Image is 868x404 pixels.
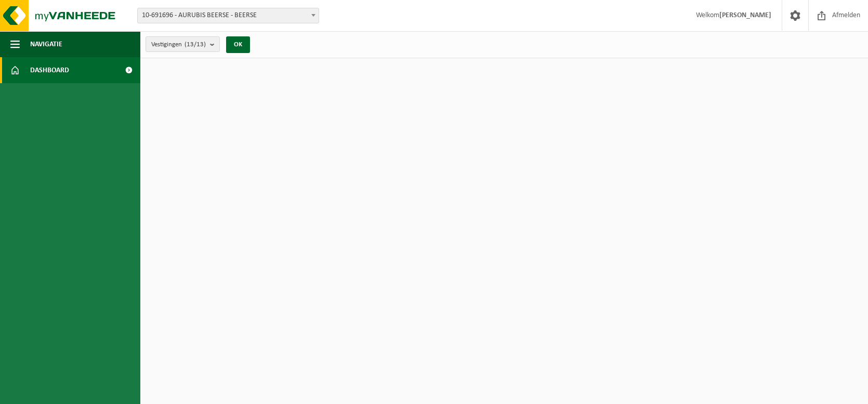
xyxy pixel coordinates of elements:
strong: [PERSON_NAME] [719,11,771,19]
span: Dashboard [30,57,69,83]
count: (13/13) [185,41,206,48]
span: Navigatie [30,31,62,57]
button: OK [226,36,250,53]
span: 10-691696 - AURUBIS BEERSE - BEERSE [137,8,319,23]
span: Vestigingen [151,37,206,53]
button: Vestigingen(13/13) [146,36,220,52]
span: 10-691696 - AURUBIS BEERSE - BEERSE [138,8,319,23]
